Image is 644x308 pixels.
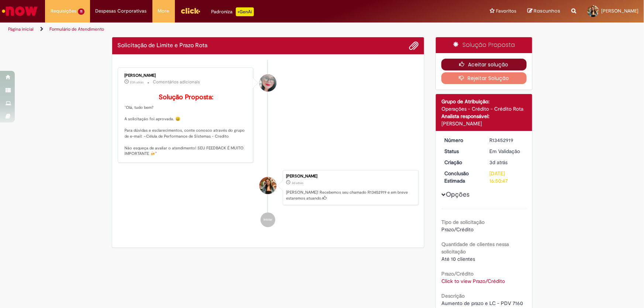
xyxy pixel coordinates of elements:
button: Aceitar solução [441,59,527,70]
b: Quantidade de clientes nessa solicitação [441,241,509,255]
span: Favoritos [496,7,516,15]
b: Tipo de solicitação [441,219,485,225]
p: +GenAi [236,7,254,16]
img: ServiceNow [1,4,39,18]
span: 23h atrás [130,80,144,84]
h2: Solicitação de Limite e Prazo Rota Histórico de tíquete [118,42,208,49]
p: [PERSON_NAME]! Recebemos seu chamado R13452919 e em breve estaremos atuando. [286,190,414,201]
span: Até 10 clientes [441,256,475,262]
b: Descrição [441,293,465,299]
time: 27/08/2025 14:50:42 [292,181,303,185]
span: Rascunhos [534,7,560,14]
span: Despesas Corporativas [96,7,147,15]
dt: Número [439,136,484,144]
button: Adicionar anexos [409,41,419,51]
a: Click to view Prazo/Crédito [441,278,505,284]
span: Requisições [51,7,76,15]
dt: Criação [439,159,484,166]
div: 27/08/2025 14:50:42 [490,159,524,166]
div: Solução Proposta [436,37,532,53]
span: Prazo/Crédito [441,226,473,233]
button: Rejeitar Solução [441,72,527,84]
div: [PERSON_NAME] [125,73,248,78]
div: Operações - Crédito - Crédito Rota [441,105,527,113]
a: Rascunhos [527,8,560,15]
span: Aumento de prazo e LC - PDV 7160 [441,300,523,307]
span: 11 [78,8,85,15]
span: More [158,7,169,15]
span: 3d atrás [292,181,303,185]
small: Comentários adicionais [153,79,200,85]
ul: Histórico de tíquete [118,60,419,235]
dt: Conclusão Estimada [439,170,484,184]
div: [PERSON_NAME] [441,120,527,127]
img: click_logo_yellow_360x200.png [180,5,200,16]
div: [DATE] 16:50:47 [490,170,524,184]
dt: Status [439,148,484,155]
div: Grupo de Atribuição: [441,98,527,105]
div: Padroniza [211,7,254,16]
a: Formulário de Atendimento [49,26,104,32]
div: Em Validação [490,148,524,155]
div: [PERSON_NAME] [286,174,414,179]
ul: Trilhas de página [6,23,424,36]
a: Página inicial [8,26,34,32]
time: 27/08/2025 14:50:42 [490,159,508,166]
div: Analista responsável: [441,113,527,120]
b: Solução Proposta: [159,93,213,101]
div: Franciele Fernanda Melo dos Santos [259,75,276,91]
b: Prazo/Crédito [441,270,473,277]
li: Joana Barbosa Camara De Almeida [118,170,419,205]
span: 3d atrás [490,159,508,166]
p: "Olá, tudo bem? A solicitação foi aprovada. 😀 Para dúvidas e esclarecimentos, conte conosco atrav... [125,94,248,157]
div: R13452919 [490,136,524,144]
div: Joana Barbosa Camara De Almeida [259,177,276,194]
span: [PERSON_NAME] [601,8,638,14]
time: 28/08/2025 16:49:58 [130,80,144,84]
